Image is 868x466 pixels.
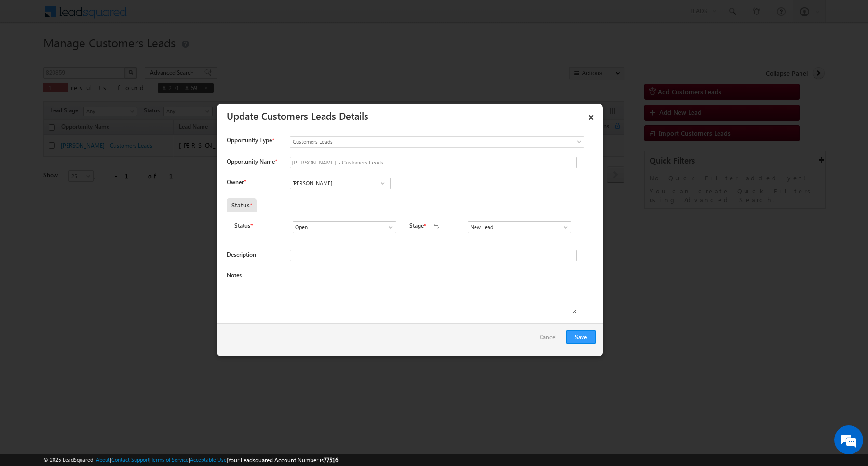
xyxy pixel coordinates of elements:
label: Notes [227,272,242,279]
div: Minimize live chat window [158,5,181,28]
textarea: Type your message and hit 'Enter' [13,89,176,289]
a: Terms of Service [151,456,189,463]
a: Acceptable Use [190,456,227,463]
a: Update Customers Leads Details [227,109,368,122]
input: Type to Search [290,178,391,189]
a: About [96,456,110,463]
span: Your Leadsquared Account Number is [228,456,338,464]
em: Start Chat [131,297,175,310]
label: Opportunity Name [227,158,277,165]
a: Customers Leads [290,136,584,148]
div: Status [227,198,257,212]
label: Description [227,251,256,258]
a: Show All Items [382,222,394,232]
input: Type to Search [293,221,396,233]
span: © 2025 LeadSquared | | | | | [43,455,338,465]
label: Owner [227,178,245,186]
input: Type to Search [468,221,571,233]
label: Status [234,221,250,230]
label: Stage [409,221,424,230]
span: Customers Leads [290,137,545,146]
img: d_60004797649_company_0_60004797649 [16,51,41,63]
a: Show All Items [557,222,569,232]
div: Chat with us now [50,51,162,63]
button: Save [566,330,596,344]
span: 77516 [324,456,338,464]
a: Show All Items [377,178,389,188]
span: Opportunity Type [227,136,272,145]
a: Contact Support [111,456,149,463]
a: Cancel [540,330,561,349]
a: × [583,107,599,124]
